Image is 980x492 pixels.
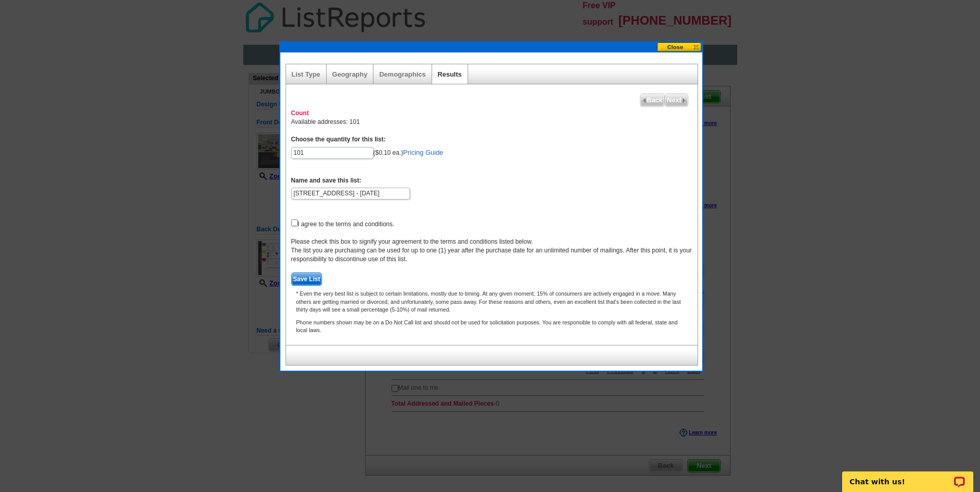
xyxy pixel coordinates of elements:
[835,460,980,492] iframe: LiveChat chat widget
[291,110,309,117] strong: Count
[379,70,425,78] a: Demographics
[665,94,688,107] a: Next
[291,272,323,286] button: Save List
[291,176,362,185] label: Name and save this list:
[332,70,368,78] a: Geography
[640,94,665,107] a: Back
[292,273,322,285] span: Save List
[682,98,686,103] img: button-next-arrow-gray.png
[291,135,386,144] label: Choose the quantity for this list:
[403,149,443,156] a: Pricing Guide
[291,290,692,314] p: * Even the very best list is subject to certain limitations, mostly due to timing. At any given m...
[438,70,462,78] a: Results
[291,319,692,334] p: Phone numbers shown may be on a Do Not Call list and should not be used for solicitation purposes...
[286,104,698,345] div: Available addresses: 101
[642,98,647,103] img: button-prev-arrow-gray.png
[292,70,320,78] a: List Type
[291,238,692,264] div: Please check this box to signify your agreement to the terms and conditions listed below. The lis...
[665,94,687,106] span: Next
[291,135,692,286] form: ($0.10 ea.) I agree to the terms and conditions.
